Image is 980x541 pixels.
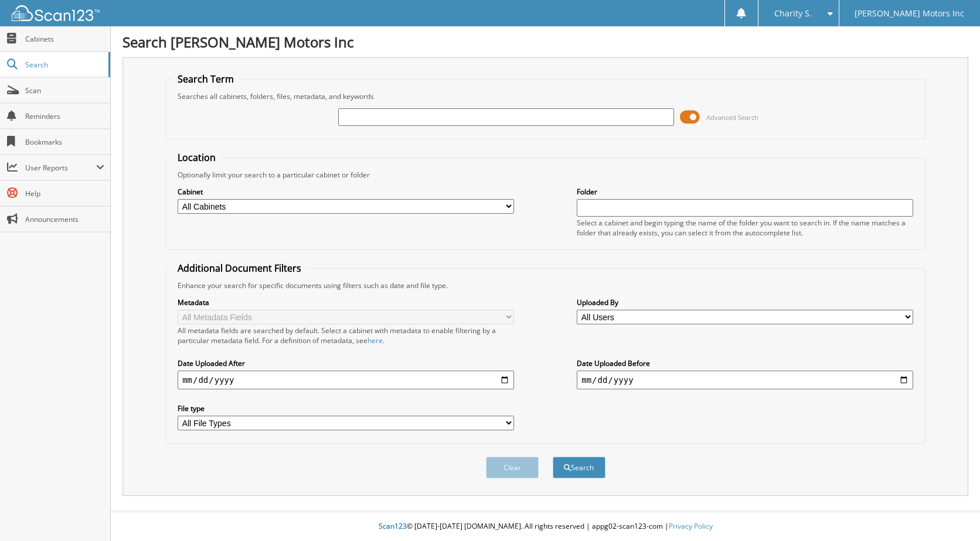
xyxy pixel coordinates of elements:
span: Reminders [25,111,104,121]
span: [PERSON_NAME] Motors Inc [855,10,964,17]
legend: Location [172,151,222,164]
span: Advanced Search [706,113,758,122]
span: Cabinets [25,34,104,44]
a: here [367,335,383,345]
div: Searches all cabinets, folders, files, metadata, and keywords [172,91,919,101]
legend: Additional Document Filters [172,262,307,275]
div: All metadata fields are searched by default. Select a cabinet with metadata to enable filtering b... [178,326,514,345]
label: Date Uploaded After [178,358,514,368]
span: Help [25,189,104,198]
legend: Search Term [172,73,240,85]
a: Privacy Policy [669,521,713,531]
span: Bookmarks [25,137,104,147]
input: end [577,371,913,389]
span: Search [25,60,103,70]
input: start [178,371,514,389]
label: Date Uploaded Before [577,358,913,368]
label: Metadata [178,297,514,307]
span: Announcements [25,214,104,224]
div: Optionally limit your search to a particular cabinet or folder [172,170,919,180]
span: Charity S. [774,10,812,17]
button: Search [553,457,605,478]
span: Scan [25,85,104,95]
span: User Reports [25,163,96,173]
div: Enhance your search for specific documents using filters such as date and file type. [172,280,919,290]
label: Folder [577,187,913,197]
div: Select a cabinet and begin typing the name of the folder you want to search in. If the name match... [577,218,913,238]
label: Uploaded By [577,297,913,307]
img: scan123-logo-white.svg [12,5,100,21]
h1: Search [PERSON_NAME] Motors Inc [122,32,968,52]
label: File type [178,403,514,413]
div: © [DATE]-[DATE] [DOMAIN_NAME]. All rights reserved | appg02-scan123-com | [111,512,980,541]
label: Cabinet [178,187,514,197]
button: Clear [486,457,539,478]
span: Scan123 [379,521,407,531]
